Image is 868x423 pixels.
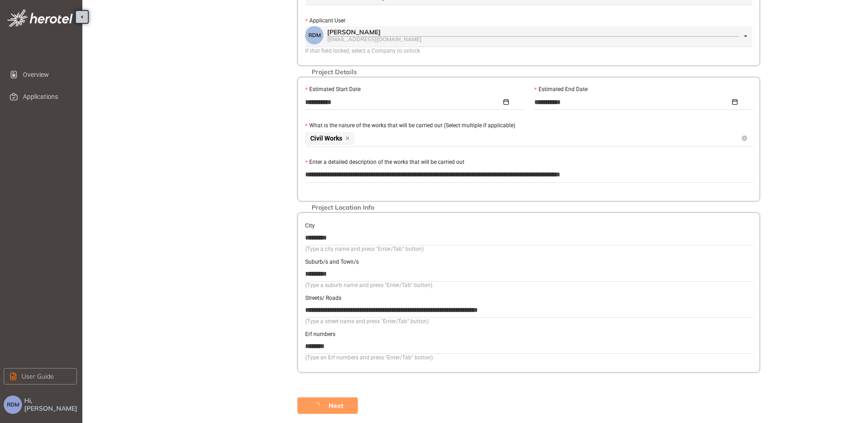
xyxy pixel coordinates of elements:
span: RDM [308,32,321,38]
label: Enter a detailed description of the works that will be carried out [305,158,464,167]
div: (Type a street name and press "Enter/Tab" button) [305,317,752,326]
label: City [305,222,315,230]
span: Civil Works [305,132,354,145]
span: Project Details [307,68,361,76]
span: Hi, [PERSON_NAME] [24,397,79,412]
button: Next [297,397,358,414]
span: Overview [23,65,70,84]
label: Estimated Start Date [305,85,361,94]
span: close-circle [742,136,747,141]
span: Civil Works [310,135,342,142]
span: Project Location Info [307,204,379,211]
span: Next [329,401,343,411]
textarea: Enter a detailed description of the works that will be carried out [305,168,752,182]
button: User Guide [4,368,77,385]
input: Estimated End Date [534,97,731,107]
label: What is the nature of the works that will be carried out (Select multiple if applicable) [305,121,515,130]
input: Estimated Start Date [305,97,501,107]
input: Suburb/s and Town/s [305,267,752,281]
span: Applications [23,87,70,106]
div: (Type a suburb name and press "Enter/Tab" button) [305,281,752,290]
input: Erf numbers [305,339,752,353]
div: [PERSON_NAME] [327,28,739,36]
span: RDM [7,401,19,408]
label: Suburb/s and Town/s [305,258,359,266]
label: Estimated End Date [534,85,588,94]
div: [EMAIL_ADDRESS][DOMAIN_NAME] [327,36,739,42]
input: City [305,231,752,244]
label: Applicant User [305,16,345,25]
label: Streets/ Roads [305,294,341,303]
span: User Guide [22,371,54,381]
div: (Type an Erf numbers and press "Enter/Tab" button) [305,353,752,362]
button: RDM [4,396,22,414]
div: (Type a city name and press "Enter/Tab" button) [305,245,752,254]
img: logo [7,9,73,27]
label: Erf numbers [305,330,335,339]
input: Streets/ Roads [305,303,752,317]
div: If that field locked, select a Company to unlock [305,47,752,55]
span: loading [312,402,329,409]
